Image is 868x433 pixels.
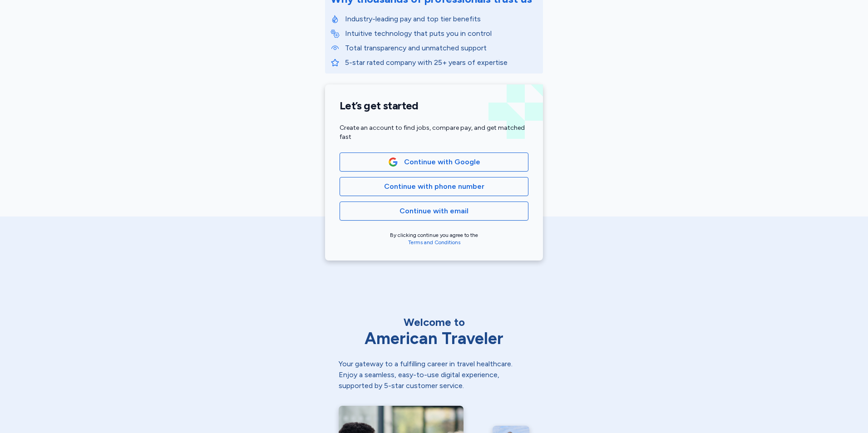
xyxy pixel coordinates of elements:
[339,359,529,391] div: Your gateway to a fulfilling career in travel healthcare. Enjoy a seamless, easy-to-use digital e...
[340,231,528,246] div: By clicking continue you agree to the
[404,157,480,167] span: Continue with Google
[340,153,528,172] button: Google LogoContinue with Google
[384,181,484,192] span: Continue with phone number
[345,14,538,25] p: Industry-leading pay and top tier benefits
[388,157,398,167] img: Google Logo
[408,239,460,246] a: Terms and Conditions
[345,57,538,68] p: 5-star rated company with 25+ years of expertise
[339,315,529,330] div: Welcome to
[340,177,528,196] button: Continue with phone number
[399,206,469,216] span: Continue with email
[345,28,538,39] p: Intuitive technology that puts you in control
[345,43,538,54] p: Total transparency and unmatched support
[340,99,528,113] h1: Let’s get started
[340,123,528,142] div: Create an account to find jobs, compare pay, and get matched fast
[340,202,528,221] button: Continue with email
[339,330,529,348] div: American Traveler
